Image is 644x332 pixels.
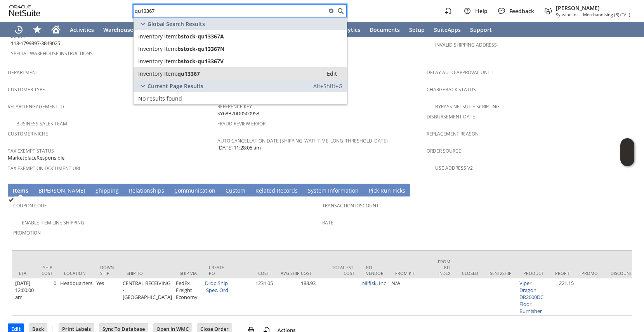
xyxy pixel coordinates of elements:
span: - [580,12,582,17]
a: Custom [224,187,247,195]
span: Inventory Item: [138,33,177,40]
div: Ship Cost [42,264,52,276]
div: Promo [582,270,599,276]
span: Documents [370,26,400,33]
div: Ship To [127,270,168,276]
div: ETA [19,270,30,276]
a: Items [11,187,30,195]
a: Nilfisk, Inc [362,280,386,287]
span: Analytics [336,26,360,33]
span: Sylvane Inc [556,12,578,17]
div: PO Vendor [366,264,384,276]
td: FedEx Freight Economy [174,278,203,316]
svg: Shortcuts [33,25,42,34]
span: bstock-qu13367N [177,45,224,52]
span: bstock-qu13367A [177,33,224,40]
span: C [174,187,178,194]
div: Cost [238,270,269,276]
span: [DATE] 11:28:05 am [217,144,261,151]
a: Recent Records [9,22,28,37]
a: Analytics [332,22,365,37]
div: Product [523,270,543,276]
a: Documents [365,22,404,37]
a: Coupon Code [13,202,47,209]
a: Replacement reason [427,130,479,137]
span: Current Page Results [148,82,203,90]
td: 0 [36,278,58,316]
div: Closed [462,270,478,276]
span: qu13367 [177,70,200,77]
a: Activities [65,22,99,37]
div: Shortcuts [28,22,47,37]
span: Global Search Results [148,20,205,28]
a: Enable Item Line Shipping [22,219,84,226]
span: No results found [138,95,182,102]
span: S [95,187,99,194]
a: Special Warehouse Instructions [11,50,93,57]
td: 1231.05 [232,278,275,316]
div: Location [64,270,89,276]
a: B[PERSON_NAME] [36,187,87,195]
a: Tax Exemption Document URL [8,165,81,172]
a: Related Records [253,187,300,195]
a: Promotion [13,229,41,236]
a: Setup [404,22,429,37]
div: Discount [611,270,632,276]
a: Disbursement Date [427,113,475,120]
span: SuiteApps [434,26,461,33]
a: Unrolled view on [622,185,632,195]
span: e [259,187,262,194]
td: Headquarters [58,278,94,316]
span: B [38,187,42,194]
a: Shipping [94,187,121,195]
a: Auto Cancellation Date (shipping_wait_time_long_threshold_date) [217,137,388,144]
a: Communication [172,187,217,195]
a: Support [465,22,496,37]
span: Merchandising (B) (FAL) [583,12,630,17]
div: Profit [555,270,570,276]
a: SuiteApps [429,22,465,37]
svg: logo [9,5,40,16]
a: Customer Type [8,86,45,93]
td: N/A [389,278,432,316]
span: MarketplaceResponsible [8,154,64,162]
svg: Recent Records [14,25,23,34]
span: Inventory Item: [138,57,177,65]
a: Inventory Item:qu13367Edit: [134,67,347,80]
td: Yes [94,278,121,316]
span: Help [475,7,488,15]
a: Bypass NetSuite Scripting [435,103,500,110]
a: Drop Ship [205,280,228,287]
span: [PERSON_NAME] [556,4,630,12]
div: Down. Ship [100,264,115,276]
a: Home [47,22,65,37]
span: y [311,187,314,194]
a: Use Address V2 [435,165,473,171]
a: Chargeback Status [427,86,476,93]
div: From Kit Index [438,259,450,276]
span: 113-1799397-3849025 [11,40,60,47]
a: Reference Key [217,103,252,110]
a: Department [8,69,38,76]
div: From Kit [395,270,426,276]
a: Tax Exempt Status [8,148,54,154]
iframe: Click here to launch Oracle Guided Learning Help Panel [620,138,634,166]
td: 0 [605,278,638,316]
a: Relationships [127,187,166,195]
span: Setup [409,26,425,33]
span: bstock-qu13367V [177,57,224,65]
a: Viper Dragon DR2000DC Floor Burnisher [519,280,543,315]
span: P [369,187,372,194]
a: Velaro Engagement ID [8,103,64,110]
a: Spec. Ord. [206,287,229,294]
span: Feedback [509,7,534,15]
span: Oracle Guided Learning Widget. To move around, please hold and drag [620,153,634,167]
span: Alt+Shift+G [313,82,342,90]
span: Activities [70,26,94,33]
div: Total Est. Cost [323,264,354,276]
div: Create PO [209,264,226,276]
a: Rate [322,219,333,226]
a: Pick Run Picks [367,187,407,195]
a: No results found [134,92,347,104]
a: Transaction Discount [322,202,379,209]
